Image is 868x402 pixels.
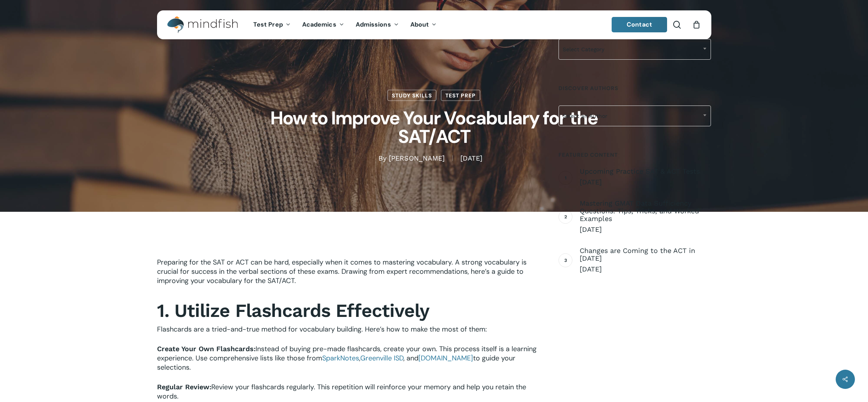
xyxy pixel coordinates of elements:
[559,81,711,95] h4: Discover Authors
[410,20,429,28] span: About
[356,20,391,28] span: Admissions
[580,225,711,234] span: [DATE]
[580,178,711,187] span: [DATE]
[389,154,445,162] a: [PERSON_NAME]
[559,41,711,57] span: Select Category
[580,265,711,274] span: [DATE]
[157,353,515,372] span: to guide your selections.
[248,10,442,39] nav: Main Menu
[157,10,711,39] header: Main Menu
[157,300,429,322] strong: 1. Utilize Flashcards Effectively
[580,247,711,274] a: Changes are Coming to the ACT in [DATE] [DATE]
[403,353,473,363] span: , and
[302,20,336,28] span: Academics
[441,90,480,101] a: Test Prep
[378,156,386,161] span: By
[359,353,403,363] span: ,
[580,167,711,187] a: Upcoming Practice SAT & ACT Tests [DATE]
[580,199,711,234] a: Mastering GMAT Data Sufficiency Questions: Tips, Tricks, and Worked Examples [DATE]
[559,106,711,126] span: Select an Author
[692,20,701,29] a: Cart
[322,353,359,363] a: SparkNotes
[296,22,350,28] a: Academics
[248,22,296,28] a: Test Prep
[350,22,405,28] a: Admissions
[580,199,711,223] span: Mastering GMAT Data Sufficiency Questions: Tips, Tricks, and Worked Examples
[559,39,711,60] span: Select Category
[242,101,627,154] h1: How to Improve Your Vocabulary for the SAT/ACT
[612,17,667,32] a: Contact
[405,22,443,28] a: About
[360,353,403,363] a: Greenville ISD
[157,344,537,363] span: Instead of buying pre-made flashcards, create your own. This process itself is a learning experie...
[157,258,527,285] span: Preparing for the SAT or ACT can be hard, especially when it comes to mastering vocabulary. A str...
[157,383,211,391] b: Regular Review:
[694,345,857,391] iframe: Chatbot
[418,353,473,363] a: [DOMAIN_NAME]
[559,148,711,162] h4: Featured Content
[157,325,487,334] span: Flashcards are a tried-and-true method for vocabulary building. Here’s how to make the most of them:
[387,90,437,101] a: Study Skills
[580,167,711,175] span: Upcoming Practice SAT & ACT Tests
[580,247,711,262] span: Changes are Coming to the ACT in [DATE]
[157,345,256,353] b: Create Your Own Flashcards:
[157,382,526,401] span: Review your flashcards regularly. This repetition will reinforce your memory and help you retain ...
[253,20,283,28] span: Test Prep
[452,156,490,161] span: [DATE]
[627,20,652,28] span: Contact
[559,108,711,124] span: Select an Author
